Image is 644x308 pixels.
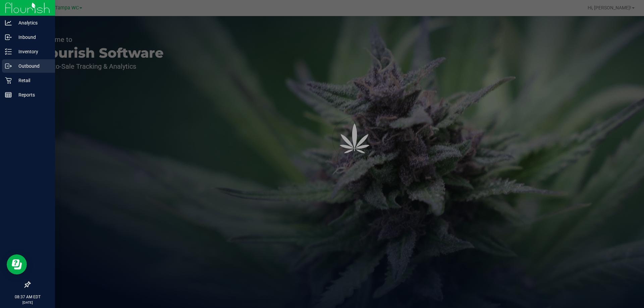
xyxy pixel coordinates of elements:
[12,48,52,56] p: Inventory
[5,63,12,69] inline-svg: Outbound
[12,76,52,84] p: Retail
[5,48,12,55] inline-svg: Inventory
[7,254,27,274] iframe: Resource center
[12,33,52,41] p: Inbound
[12,62,52,70] p: Outbound
[5,19,12,26] inline-svg: Analytics
[12,91,52,99] p: Reports
[3,300,52,305] p: [DATE]
[5,77,12,84] inline-svg: Retail
[5,34,12,41] inline-svg: Inbound
[3,294,52,300] p: 08:37 AM EDT
[12,19,52,27] p: Analytics
[5,91,12,98] inline-svg: Reports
